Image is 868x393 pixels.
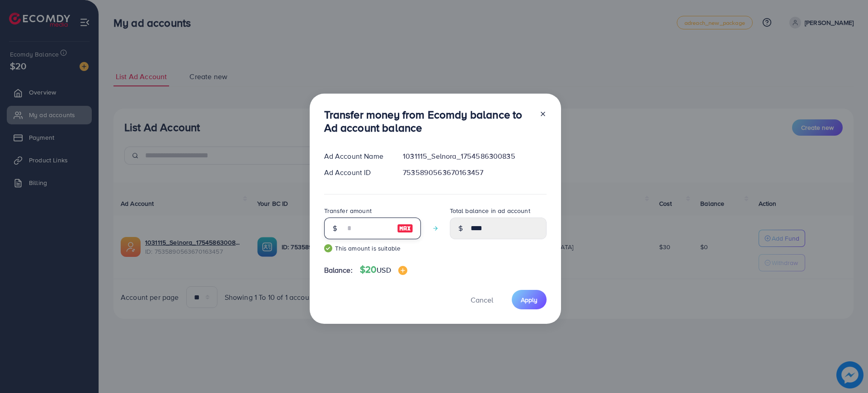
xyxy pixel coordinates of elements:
span: Cancel [471,295,493,305]
small: This amount is suitable [324,244,421,253]
span: USD [377,265,391,275]
span: Balance: [324,265,353,275]
img: image [397,223,413,234]
label: Transfer amount [324,206,372,215]
div: Ad Account Name [317,151,396,161]
img: guide [324,244,332,252]
button: Cancel [459,290,505,309]
button: Apply [512,290,547,309]
div: Ad Account ID [317,167,396,178]
h4: $20 [360,264,407,275]
label: Total balance in ad account [450,206,530,215]
h3: Transfer money from Ecomdy balance to Ad account balance [324,108,532,134]
div: 1031115_Selnora_1754586300835 [396,151,553,161]
div: 7535890563670163457 [396,167,553,178]
img: image [398,266,407,275]
span: Apply [521,295,538,304]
